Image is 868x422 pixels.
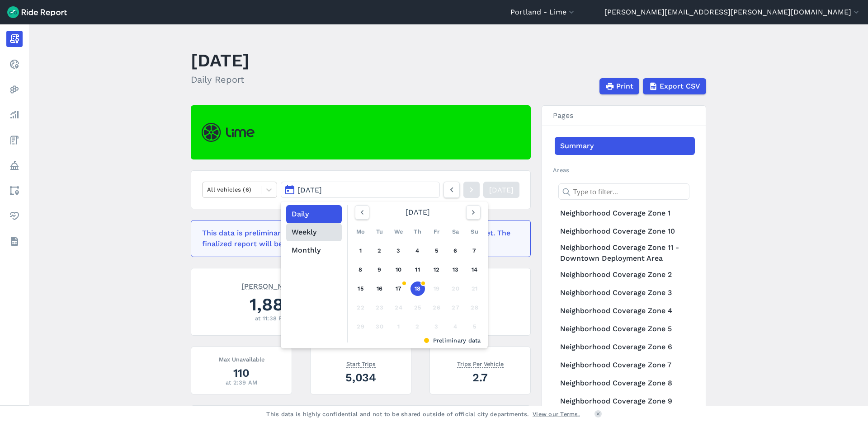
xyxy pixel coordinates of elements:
[410,225,425,239] div: Th
[354,263,368,277] a: 8
[555,137,695,155] a: Summary
[392,263,406,277] a: 10
[346,359,376,368] span: Start Trips
[448,244,463,258] a: 6
[6,132,23,148] a: Fees
[202,292,340,317] div: 1,887
[555,284,695,302] a: Neighborhood Coverage Zone 3
[510,7,576,18] button: Portland - Lime
[6,107,23,123] a: Analyze
[555,266,695,284] a: Neighborhood Coverage Zone 2
[457,359,504,368] span: Trips Per Vehicle
[660,81,700,92] span: Export CSV
[467,263,482,277] a: 14
[6,157,23,173] a: Policy
[558,183,689,200] input: Type to filter...
[467,281,482,296] div: 21
[553,166,695,174] h2: Areas
[373,300,387,315] div: 23
[297,186,322,194] span: [DATE]
[392,300,406,315] div: 24
[448,319,463,334] div: 4
[373,244,387,258] a: 2
[429,281,444,296] div: 19
[604,7,861,18] button: [PERSON_NAME][EMAIL_ADDRESS][PERSON_NAME][DOMAIN_NAME]
[354,319,368,334] div: 29
[429,225,444,239] div: Fr
[599,78,639,94] button: Print
[555,374,695,392] a: Neighborhood Coverage Zone 8
[392,319,406,334] div: 1
[410,244,425,258] a: 4
[441,370,519,385] div: 2.7
[354,281,368,296] a: 15
[483,182,519,198] a: [DATE]
[392,281,406,296] a: 17
[429,319,444,334] div: 3
[6,183,23,199] a: Areas
[286,205,342,223] button: Daily
[6,233,23,249] a: Datasets
[286,223,342,241] button: Weekly
[448,225,463,239] div: Sa
[351,205,484,220] div: [DATE]
[6,56,23,72] a: Realtime
[354,244,368,258] a: 1
[241,281,302,290] span: [PERSON_NAME]
[392,225,406,239] div: We
[555,222,695,240] a: Neighborhood Coverage Zone 10
[616,81,633,92] span: Print
[202,365,281,381] div: 110
[410,263,425,277] a: 11
[542,106,706,126] h3: Pages
[373,319,387,334] div: 30
[6,31,23,47] a: Report
[202,378,281,387] div: at 2:39 AM
[467,300,482,315] div: 28
[7,6,67,18] img: Ride Report
[354,300,368,315] div: 22
[373,225,387,239] div: Tu
[555,240,695,266] a: Neighborhood Coverage Zone 11 - Downtown Deployment Area
[354,225,368,239] div: Mo
[533,410,580,418] a: View our Terms.
[643,78,706,94] button: Export CSV
[321,370,400,385] div: 5,034
[555,338,695,356] a: Neighborhood Coverage Zone 6
[448,263,463,277] a: 13
[467,244,482,258] a: 7
[448,281,463,296] div: 20
[6,81,23,98] a: Heatmaps
[555,204,695,222] a: Neighborhood Coverage Zone 1
[191,73,250,86] h2: Daily Report
[555,302,695,320] a: Neighborhood Coverage Zone 4
[373,281,387,296] a: 16
[429,300,444,315] div: 26
[467,225,482,239] div: Su
[373,263,387,277] a: 9
[448,300,463,315] div: 27
[202,314,340,323] div: at 11:38 PM
[410,319,425,334] div: 2
[281,182,440,198] button: [DATE]
[467,319,482,334] div: 5
[410,300,425,315] div: 25
[429,263,444,277] a: 12
[555,320,695,338] a: Neighborhood Coverage Zone 5
[202,123,255,142] img: Lime
[6,208,23,224] a: Health
[555,392,695,410] a: Neighborhood Coverage Zone 9
[202,228,514,249] div: This data is preliminary and may be missing events that haven't been reported yet. The finalized ...
[286,241,342,259] button: Monthly
[354,336,481,345] div: Preliminary data
[191,48,250,73] h1: [DATE]
[555,356,695,374] a: Neighborhood Coverage Zone 7
[219,354,264,363] span: Max Unavailable
[410,281,425,296] a: 18
[429,244,444,258] a: 5
[392,244,406,258] a: 3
